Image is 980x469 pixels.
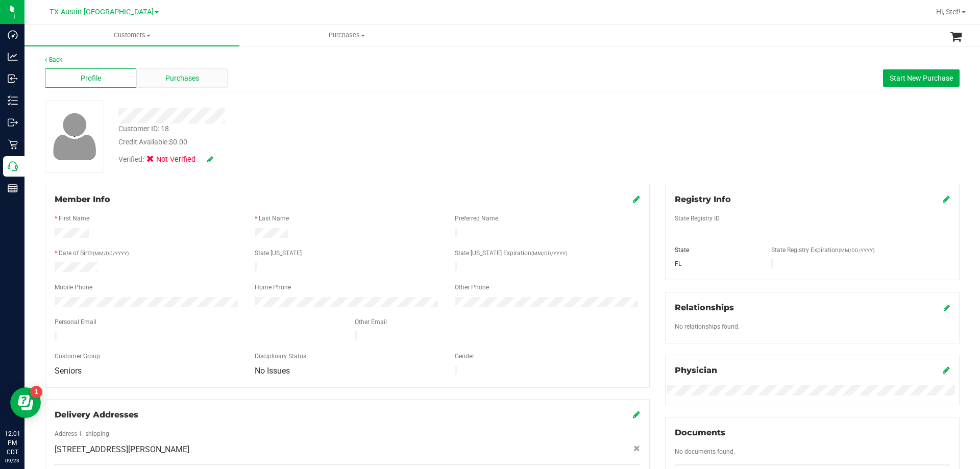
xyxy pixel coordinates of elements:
[55,366,82,376] span: Seniors
[455,249,567,258] label: State [US_STATE] Expiration
[455,214,498,223] label: Preferred Name
[8,73,18,84] inline-svg: Inbound
[93,251,129,256] span: (MM/DD/YYYY)
[8,95,18,106] inline-svg: Inventory
[675,365,717,375] span: Physician
[55,410,138,419] span: Delivery Addresses
[48,110,102,163] img: user-icon.png
[890,74,953,82] span: Start New Purchase
[59,214,89,223] label: First Name
[10,387,41,418] iframe: Resource center
[55,443,189,456] span: [STREET_ADDRESS][PERSON_NAME]
[24,31,239,40] span: Customers
[165,73,199,84] span: Purchases
[55,194,110,204] span: Member Info
[55,429,109,438] label: Address 1: shipping
[5,457,20,464] p: 09/23
[81,73,101,84] span: Profile
[8,30,18,40] inline-svg: Dashboard
[455,352,474,361] label: Gender
[8,161,18,171] inline-svg: Call Center
[936,8,961,16] span: Hi, Stef!
[8,183,18,193] inline-svg: Reports
[8,117,18,128] inline-svg: Outbound
[255,249,302,258] label: State [US_STATE]
[55,352,100,361] label: Customer Group
[55,317,96,327] label: Personal Email
[255,283,291,292] label: Home Phone
[839,248,874,253] span: (MM/DD/YYYY)
[255,366,290,376] span: No Issues
[675,448,735,455] span: No documents found.
[8,139,18,150] inline-svg: Retail
[24,24,239,46] a: Customers
[118,124,169,134] div: Customer ID: 18
[455,283,489,292] label: Other Phone
[169,138,187,146] span: $0.00
[255,352,306,361] label: Disciplinary Status
[667,259,764,268] div: FL
[675,303,734,312] span: Relationships
[883,69,960,87] button: Start New Purchase
[30,386,42,398] iframe: Resource center unread badge
[531,251,567,256] span: (MM/DD/YYYY)
[675,322,740,331] label: No relationships found.
[118,154,213,165] div: Verified:
[667,245,764,255] div: State
[59,249,129,258] label: Date of Birth
[118,137,568,147] div: Credit Available:
[55,283,92,292] label: Mobile Phone
[240,31,454,40] span: Purchases
[675,428,725,437] span: Documents
[156,154,197,165] span: Not Verified
[5,429,20,457] p: 12:01 PM CDT
[239,24,454,46] a: Purchases
[675,214,720,223] label: State Registry ID
[8,52,18,62] inline-svg: Analytics
[45,56,62,63] a: Back
[355,317,387,327] label: Other Email
[675,194,731,204] span: Registry Info
[50,8,154,16] span: TX Austin [GEOGRAPHIC_DATA]
[771,245,874,255] label: State Registry Expiration
[259,214,289,223] label: Last Name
